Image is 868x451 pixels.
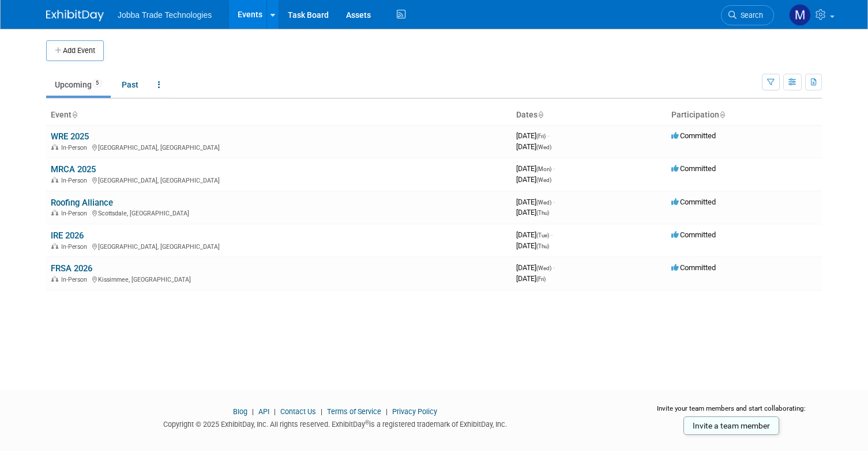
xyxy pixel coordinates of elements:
[61,177,91,184] span: In-Person
[553,198,555,206] span: -
[536,166,551,172] span: (Mon)
[46,40,104,61] button: Add Event
[46,10,104,21] img: ExhibitDay
[536,265,551,271] span: (Wed)
[51,144,58,150] img: In-Person Event
[516,263,555,272] span: [DATE]
[51,177,58,183] img: In-Person Event
[327,407,381,416] a: Terms of Service
[553,263,555,272] span: -
[51,175,507,184] div: [GEOGRAPHIC_DATA], [GEOGRAPHIC_DATA]
[118,10,212,20] span: Jobba Trade Technologies
[536,199,551,206] span: (Wed)
[318,407,325,416] span: |
[51,131,89,142] a: WRE 2025
[51,263,92,274] a: FRSA 2026
[719,110,725,119] a: Sort by Participation Type
[516,164,555,173] span: [DATE]
[61,243,91,251] span: In-Person
[536,276,546,282] span: (Fri)
[671,164,716,173] span: Committed
[365,419,369,426] sup: ®
[536,243,549,249] span: (Thu)
[271,407,279,416] span: |
[671,230,716,239] span: Committed
[46,74,111,96] a: Upcoming5
[51,276,58,282] img: In-Person Event
[667,105,822,125] th: Participation
[516,230,553,239] span: [DATE]
[51,230,84,241] a: IRE 2026
[536,133,546,139] span: (Fri)
[280,407,316,416] a: Contact Us
[516,198,555,206] span: [DATE]
[737,11,763,20] span: Search
[61,210,91,217] span: In-Person
[92,79,102,88] span: 5
[249,407,257,416] span: |
[51,274,507,283] div: Kissimmee, [GEOGRAPHIC_DATA]
[516,241,549,250] span: [DATE]
[46,416,623,430] div: Copyright © 2025 ExhibitDay, Inc. All rights reserved. ExhibitDay is a registered trademark of Ex...
[516,175,551,184] span: [DATE]
[51,142,507,151] div: [GEOGRAPHIC_DATA], [GEOGRAPHIC_DATA]
[516,142,551,151] span: [DATE]
[516,274,546,283] span: [DATE]
[683,416,779,435] a: Invite a team member
[551,230,553,239] span: -
[641,404,822,421] div: Invite your team members and start collaborating:
[536,210,549,216] span: (Thu)
[51,243,58,249] img: In-Person Event
[392,407,437,416] a: Privacy Policy
[51,208,507,217] div: Scottsdale, [GEOGRAPHIC_DATA]
[671,198,716,206] span: Committed
[671,131,716,140] span: Committed
[233,407,247,416] a: Blog
[61,276,91,283] span: In-Person
[671,263,716,272] span: Committed
[61,144,91,151] span: In-Person
[789,4,811,26] img: Madison McDonnell
[547,131,549,140] span: -
[51,241,507,251] div: [GEOGRAPHIC_DATA], [GEOGRAPHIC_DATA]
[536,144,551,150] span: (Wed)
[536,232,549,238] span: (Tue)
[51,210,58,215] img: In-Person Event
[113,74,147,96] a: Past
[516,131,549,140] span: [DATE]
[721,5,774,25] a: Search
[536,177,551,183] span: (Wed)
[72,110,77,119] a: Sort by Event Name
[51,198,113,208] a: Roofing Alliance
[538,110,543,119] a: Sort by Start Date
[512,105,667,125] th: Dates
[51,164,96,175] a: MRCA 2025
[516,208,549,217] span: [DATE]
[383,407,390,416] span: |
[46,105,512,125] th: Event
[258,407,269,416] a: API
[553,164,555,173] span: -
